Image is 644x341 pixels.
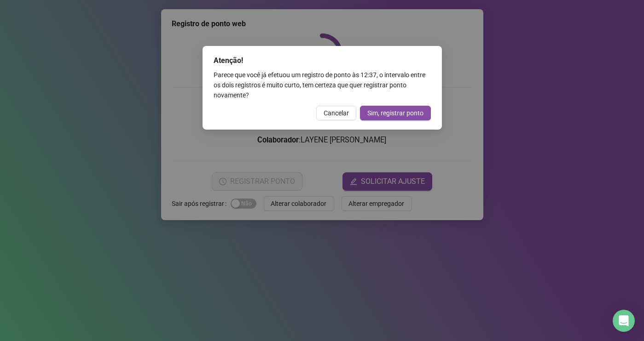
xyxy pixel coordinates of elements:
[367,108,424,118] span: Sim, registrar ponto
[360,106,431,120] button: Sim, registrar ponto
[613,310,635,332] div: Open Intercom Messenger
[324,108,349,118] span: Cancelar
[214,70,431,100] div: Parece que você já efetuou um registro de ponto às 12:37 , o intervalo entre os dois registros é ...
[316,106,356,120] button: Cancelar
[214,55,431,66] div: Atenção!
